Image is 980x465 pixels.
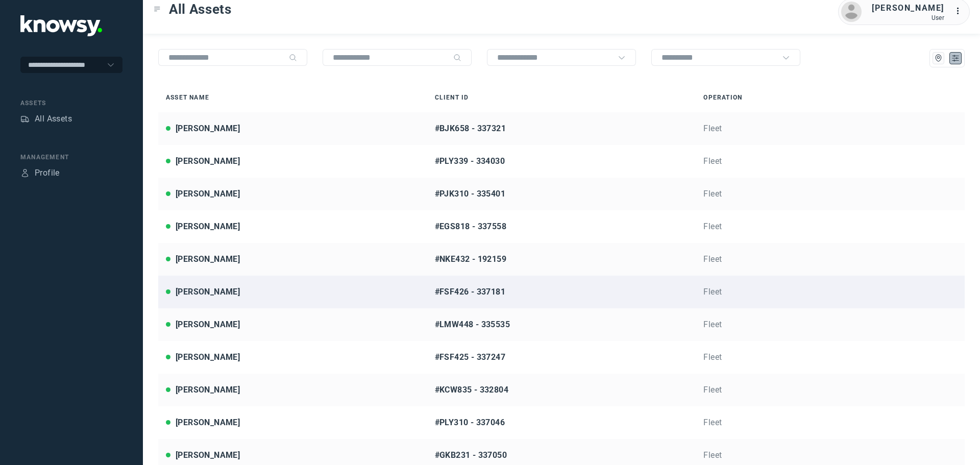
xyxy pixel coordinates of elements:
[176,449,240,461] div: [PERSON_NAME]
[435,351,689,363] div: #FSF425 - 337247
[176,221,240,233] div: [PERSON_NAME]
[435,253,689,265] div: #NKE432 - 192159
[289,54,297,62] div: Search
[872,2,944,14] div: [PERSON_NAME]
[703,93,957,102] div: Operation
[703,319,957,331] div: Fleet
[703,123,957,135] div: Fleet
[20,114,30,124] div: Assets
[934,54,943,63] div: Map
[158,341,965,374] a: [PERSON_NAME]#FSF425 - 337247Fleet
[703,221,957,233] div: Fleet
[20,167,60,179] a: ProfileProfile
[435,384,689,396] div: #KCW835 - 332804
[176,188,240,200] div: [PERSON_NAME]
[703,286,957,298] div: Fleet
[158,145,965,178] a: [PERSON_NAME]#PLY339 - 334030Fleet
[435,221,689,233] div: #EGS818 - 337558
[176,384,240,396] div: [PERSON_NAME]
[435,286,689,298] div: #FSF426 - 337181
[951,54,960,63] div: List
[435,417,689,429] div: #PLY310 - 337046
[176,253,240,265] div: [PERSON_NAME]
[20,113,72,125] a: AssetsAll Assets
[841,2,862,22] img: avatar.png
[20,153,122,162] div: Management
[176,351,240,363] div: [PERSON_NAME]
[154,6,161,13] div: Toggle Menu
[435,449,689,461] div: #GKB231 - 337050
[20,99,122,108] div: Assets
[435,319,689,331] div: #LMW448 - 335535
[703,384,957,396] div: Fleet
[954,5,967,19] div: :
[158,243,965,276] a: [PERSON_NAME]#NKE432 - 192159Fleet
[703,155,957,167] div: Fleet
[872,14,944,21] div: User
[158,276,965,308] a: [PERSON_NAME]#FSF426 - 337181Fleet
[176,417,240,429] div: [PERSON_NAME]
[703,188,957,200] div: Fleet
[176,319,240,331] div: [PERSON_NAME]
[703,253,957,265] div: Fleet
[158,210,965,243] a: [PERSON_NAME]#EGS818 - 337558Fleet
[20,168,30,178] div: Profile
[453,54,461,62] div: Search
[435,188,689,200] div: #PJK310 - 335401
[176,123,240,135] div: [PERSON_NAME]
[158,178,965,210] a: [PERSON_NAME]#PJK310 - 335401Fleet
[158,406,965,439] a: [PERSON_NAME]#PLY310 - 337046Fleet
[35,113,72,125] div: All Assets
[176,286,240,298] div: [PERSON_NAME]
[158,308,965,341] a: [PERSON_NAME]#LMW448 - 335535Fleet
[703,351,957,363] div: Fleet
[703,449,957,461] div: Fleet
[20,15,102,36] img: Application Logo
[35,167,60,179] div: Profile
[435,93,689,102] div: Client ID
[703,417,957,429] div: Fleet
[158,112,965,145] a: [PERSON_NAME]#BJK658 - 337321Fleet
[955,7,965,15] tspan: ...
[954,5,967,17] div: :
[176,155,240,167] div: [PERSON_NAME]
[166,93,420,102] div: Asset Name
[435,123,689,135] div: #BJK658 - 337321
[158,374,965,406] a: [PERSON_NAME]#KCW835 - 332804Fleet
[435,155,689,167] div: #PLY339 - 334030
